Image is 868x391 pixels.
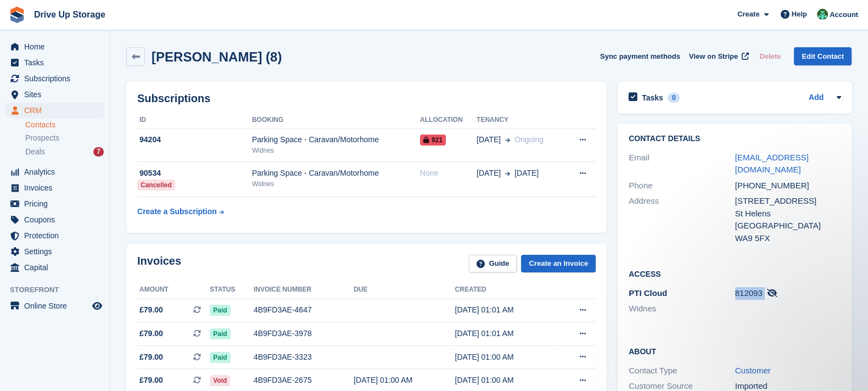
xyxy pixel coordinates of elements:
[137,134,252,146] div: 94204
[514,167,539,179] span: [DATE]
[455,328,556,339] div: [DATE] 01:01 AM
[792,9,807,20] span: Help
[24,103,90,118] span: CRM
[420,135,446,146] span: 921
[629,268,841,279] h2: Access
[24,212,90,227] span: Coupons
[137,255,181,273] h2: Invoices
[30,5,110,24] a: Drive Up Storage
[629,345,841,356] h2: About
[210,305,230,316] span: Paid
[137,206,217,217] div: Create a Subscription
[629,135,841,143] h2: Contact Details
[210,281,254,299] th: Status
[642,93,663,103] h2: Tasks
[5,87,104,102] a: menu
[137,111,252,129] th: ID
[629,152,735,176] div: Email
[469,255,517,273] a: Guide
[477,111,565,129] th: Tenancy
[24,39,90,54] span: Home
[210,352,230,363] span: Paid
[668,93,680,103] div: 0
[830,9,858,20] span: Account
[354,281,455,299] th: Due
[24,71,90,86] span: Subscriptions
[25,120,104,130] a: Contacts
[139,304,163,316] span: £79.00
[137,92,596,105] h2: Subscriptions
[24,228,90,243] span: Protection
[629,288,667,298] span: PTI Cloud
[24,260,90,275] span: Capital
[254,351,354,363] div: 4B9FD3AE-3323
[254,304,354,316] div: 4B9FD3AE-4647
[25,147,45,157] span: Deals
[689,51,738,62] span: View on Stripe
[24,87,90,102] span: Sites
[93,147,104,157] div: 7
[91,299,104,312] a: Preview store
[420,111,477,129] th: Allocation
[5,39,104,54] a: menu
[24,55,90,70] span: Tasks
[252,179,420,189] div: Widnes
[10,284,109,295] span: Storefront
[755,47,785,65] button: Delete
[735,180,842,192] div: [PHONE_NUMBER]
[152,49,282,64] h2: [PERSON_NAME] (8)
[514,135,544,144] span: Ongoing
[455,375,556,386] div: [DATE] 01:00 AM
[210,328,230,339] span: Paid
[139,375,163,386] span: £79.00
[629,195,735,244] div: Address
[735,288,763,298] span: 812093
[455,351,556,363] div: [DATE] 01:00 AM
[137,180,175,191] div: Cancelled
[25,132,104,144] a: Prospects
[521,255,596,273] a: Create an Invoice
[210,375,230,386] span: Void
[794,47,852,65] a: Edit Contact
[737,9,759,20] span: Create
[629,365,735,377] div: Contact Type
[5,212,104,227] a: menu
[25,133,59,143] span: Prospects
[809,92,824,104] a: Add
[252,167,420,179] div: Parking Space - Caravan/Motorhome
[5,196,104,211] a: menu
[24,180,90,195] span: Invoices
[735,220,842,232] div: [GEOGRAPHIC_DATA]
[254,281,354,299] th: Invoice number
[600,47,680,65] button: Sync payment methods
[455,281,556,299] th: Created
[5,180,104,195] a: menu
[24,164,90,180] span: Analytics
[9,7,25,23] img: stora-icon-8386f47178a22dfd0bd8f6a31ec36ba5ce8667c1dd55bd0f319d3a0aa187defe.svg
[5,228,104,243] a: menu
[5,71,104,86] a: menu
[252,111,420,129] th: Booking
[685,47,751,65] a: View on Stripe
[5,164,104,180] a: menu
[137,281,210,299] th: Amount
[24,244,90,259] span: Settings
[735,153,809,175] a: [EMAIL_ADDRESS][DOMAIN_NAME]
[137,202,224,222] a: Create a Subscription
[252,146,420,155] div: Widnes
[24,298,90,314] span: Online Store
[735,232,842,245] div: WA9 5FX
[420,167,477,179] div: None
[5,244,104,259] a: menu
[477,134,501,146] span: [DATE]
[735,208,842,220] div: St Helens
[735,195,842,208] div: [STREET_ADDRESS]
[252,134,420,146] div: Parking Space - Caravan/Motorhome
[254,328,354,339] div: 4B9FD3AE-3978
[817,9,828,20] img: Camille
[629,180,735,192] div: Phone
[629,303,735,315] li: Widnes
[24,196,90,211] span: Pricing
[455,304,556,316] div: [DATE] 01:01 AM
[477,167,501,179] span: [DATE]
